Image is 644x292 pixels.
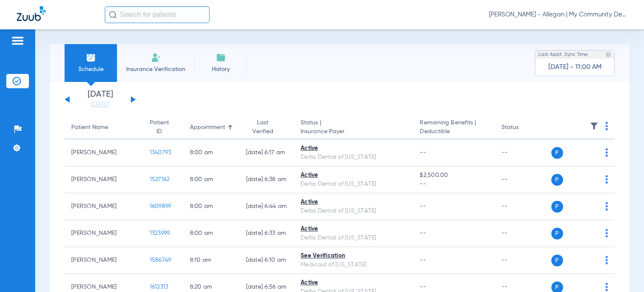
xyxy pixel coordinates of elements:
img: Schedule [86,53,96,63]
div: Active [301,225,406,234]
div: Active [301,198,406,207]
span: [PERSON_NAME] - Allegan | My Community Dental Centers [489,11,627,19]
span: -- [420,284,426,290]
span: P [551,174,563,186]
span: Deductible [420,127,488,136]
td: [PERSON_NAME] [65,247,143,274]
img: Search Icon [109,11,117,18]
span: -- [420,230,426,236]
div: Delta Dental of [US_STATE] [301,180,406,189]
span: Last Appt. Sync Time: [538,50,589,59]
div: Active [301,144,406,153]
span: 1612313 [150,284,169,290]
span: Schedule [71,65,111,74]
img: last sync help info [605,52,611,58]
td: -- [495,139,551,166]
div: Patient Name [71,123,136,132]
div: Delta Dental of [US_STATE] [301,207,406,216]
td: -- [495,220,551,247]
td: -- [495,193,551,220]
img: group-dot-blue.svg [605,175,608,184]
span: P [551,147,563,159]
div: Patient ID [150,118,169,136]
span: P [551,228,563,239]
td: [PERSON_NAME] [65,139,143,166]
span: 1323999 [150,230,170,236]
td: -- [495,166,551,193]
div: Active [301,171,406,180]
td: [PERSON_NAME] [65,193,143,220]
td: 8:10 AM [183,247,239,274]
td: [DATE] 6:33 AM [239,220,294,247]
td: [DATE] 6:17 AM [239,139,294,166]
span: P [551,255,563,266]
span: 1586749 [150,257,171,263]
td: [DATE] 6:38 AM [239,166,294,193]
div: Active [301,279,406,287]
li: [DATE] [75,90,125,109]
img: Manual Insurance Verification [151,53,161,63]
img: group-dot-blue.svg [605,229,608,237]
td: 8:00 AM [183,193,239,220]
span: Insurance Payer [301,127,406,136]
td: -- [495,247,551,274]
div: Appointment [190,123,233,132]
span: P [551,201,563,213]
img: Zuub Logo [17,6,46,21]
td: [PERSON_NAME] [65,220,143,247]
td: 8:00 AM [183,220,239,247]
td: 8:00 AM [183,139,239,166]
th: Status [495,116,551,139]
span: History [201,65,241,74]
img: History [216,53,226,63]
div: Medicaid of [US_STATE] [301,260,406,269]
a: [DATE] [75,100,125,109]
span: 1340793 [150,150,171,155]
span: 1609899 [150,203,171,209]
img: group-dot-blue.svg [605,122,608,130]
div: Last Verified [246,118,288,136]
span: $2,500.00 [420,171,488,180]
input: Search for patients [105,6,210,23]
span: -- [420,150,426,155]
div: See Verification [301,252,406,260]
img: hamburger-icon [11,36,24,46]
span: -- [420,257,426,263]
span: 1527162 [150,176,170,182]
td: [PERSON_NAME] [65,166,143,193]
img: filter.svg [590,122,598,130]
span: -- [420,203,426,209]
div: Delta Dental of [US_STATE] [301,153,406,162]
img: group-dot-blue.svg [605,202,608,210]
img: group-dot-blue.svg [605,148,608,157]
th: Remaining Benefits | [413,116,494,139]
div: Last Verified [246,118,280,136]
span: -- [420,180,488,189]
span: [DATE] - 11:00 AM [548,63,602,71]
span: Insurance Verification [123,65,188,74]
div: Appointment [190,123,225,132]
th: Status | [294,116,413,139]
div: Patient Name [71,123,108,132]
td: [DATE] 6:10 AM [239,247,294,274]
iframe: Chat Widget [602,252,644,292]
td: [DATE] 6:44 AM [239,193,294,220]
td: 8:00 AM [183,166,239,193]
div: Delta Dental of [US_STATE] [301,234,406,242]
div: Patient ID [150,118,177,136]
